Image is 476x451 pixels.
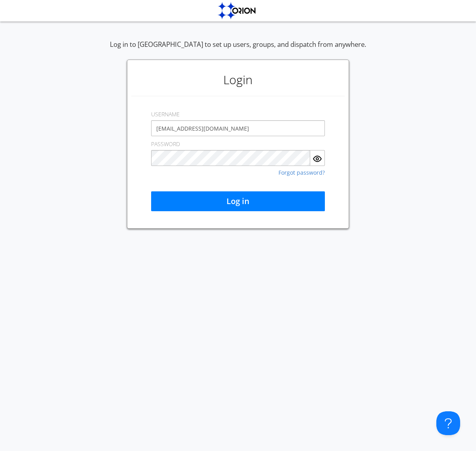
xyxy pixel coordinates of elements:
[151,110,180,118] label: USERNAME
[436,411,460,435] iframe: Toggle Customer Support
[151,191,325,211] button: Log in
[110,40,366,60] div: Log in to [GEOGRAPHIC_DATA] to set up users, groups, and dispatch from anywhere.
[278,170,325,175] a: Forgot password?
[131,64,345,96] h1: Login
[313,154,322,164] img: eye.svg
[151,140,180,148] label: PASSWORD
[310,150,325,166] button: Show Password
[151,150,310,166] input: Password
